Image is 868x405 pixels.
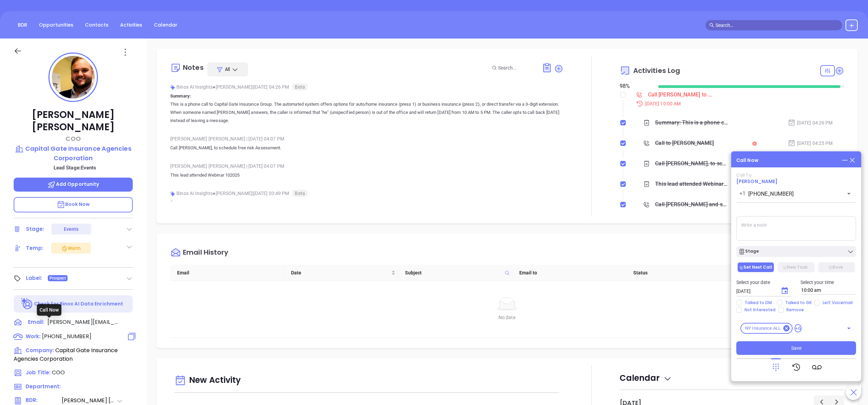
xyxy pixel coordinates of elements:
[62,396,116,405] span: [PERSON_NAME] [PERSON_NAME]
[788,119,833,126] div: [DATE] 04:26 PM
[170,171,563,179] p: This lead attended Webinar 102025
[47,318,119,326] span: [PERSON_NAME][EMAIL_ADDRESS][DOMAIN_NAME]
[292,190,307,197] span: Beta
[620,372,672,384] span: Calendar
[26,369,50,376] span: Job Title:
[715,21,838,29] input: Search…
[170,100,563,125] p: This is a phone call to Capital Gate Insurance Group. The automated system offers options for aut...
[26,273,42,283] div: Label:
[844,189,854,198] button: Open
[170,85,175,90] img: svg%3e
[820,300,855,305] span: Left Voicemail
[170,93,191,99] b: Summary:
[788,139,833,147] div: [DATE] 04:25 PM
[655,118,728,128] div: Summary: This is a phone call to Capital Gate Insurance Group. The automated system offers option...
[291,269,390,276] span: Date
[52,369,65,376] span: COO
[26,243,44,253] div: Temp:
[28,318,44,327] span: Email:
[57,201,90,208] span: Book Now
[736,288,775,295] input: MM/DD/YYYY
[740,323,793,334] div: NY Insurance ALL
[784,307,807,313] span: Remove
[736,157,758,164] div: Call Now
[800,279,856,286] p: Select your time
[620,82,650,90] div: 98 %
[736,178,778,185] a: [PERSON_NAME]
[26,396,61,405] span: BDR:
[170,191,175,196] img: svg%3e
[736,279,792,286] p: Select your date
[741,325,785,332] span: NY Insurance ALL
[405,269,502,276] span: Subject
[14,19,31,31] a: BDR
[170,134,563,144] div: [PERSON_NAME] [PERSON_NAME] [DATE] 04:07 PM
[49,274,66,282] span: Prospect
[26,347,54,354] span: Company:
[626,265,740,281] th: Status
[246,136,247,141] span: |
[736,246,856,257] button: Stage
[782,300,814,305] span: Talked to GK
[655,199,728,210] div: Call [PERSON_NAME] and schedule assessment - [PERSON_NAME]
[26,383,61,390] span: Department:
[738,248,759,255] div: Stage
[778,284,792,298] button: Choose date, selected date is Oct 10, 2025
[213,84,216,90] span: ●
[14,346,118,363] span: Capital Gate Insurance Agencies Corporation
[655,179,728,189] div: This lead attended Webinar 102025
[709,23,714,28] span: search
[21,298,33,310] img: Ai-Enrich-DaqCidB-.svg
[739,190,746,198] p: +1
[64,224,79,235] div: Events
[284,265,398,281] th: Date
[246,163,247,169] span: |
[844,324,854,333] button: Open
[170,161,563,171] div: [PERSON_NAME] [PERSON_NAME] [DATE] 04:07 PM
[498,64,534,72] input: Search...
[35,19,77,31] a: Opportunities
[26,333,41,340] span: Work :
[633,67,680,74] span: Activities Log
[26,224,44,234] div: Stage:
[170,265,284,281] th: Email
[170,144,563,152] p: Call [PERSON_NAME], to schedule free risk Assessment.
[292,84,307,90] span: Beta
[736,341,856,355] button: Save
[742,300,775,305] span: Talked to DM
[47,181,99,187] span: Add Opportunity
[116,19,146,31] a: Activities
[34,300,123,307] p: Check for Binox AI Data Enrichment
[736,172,752,178] span: Call To
[170,200,191,205] b: Summary:
[512,265,626,281] th: Email to
[42,332,91,340] span: [PHONE_NUMBER]
[174,372,559,389] div: New Activity
[742,307,778,313] span: Not Interested
[150,19,182,31] a: Calendar
[632,100,844,107] div: [DATE] 10:00 AM
[61,244,81,252] div: Warm
[818,262,855,272] button: Book
[795,324,801,332] span: +6
[655,159,728,169] div: Call [PERSON_NAME], to schedule free risk Assessment.
[648,90,713,100] div: Call [PERSON_NAME] to follow up
[14,109,133,133] p: [PERSON_NAME] [PERSON_NAME]
[183,64,204,71] div: Notes
[791,344,801,352] span: Save
[183,249,228,258] div: Email History
[52,56,95,99] img: profile-user
[14,144,133,163] a: Capital Gate Insurance Agencies Corporation
[225,66,230,73] span: All
[17,163,133,172] p: Lead Stage: Events
[737,262,774,272] button: Set Next Call
[178,314,836,321] div: No data
[213,191,216,196] span: ●
[14,134,133,143] p: COO
[170,82,563,92] div: Binox AI Insights [PERSON_NAME] | [DATE] 04:26 PM
[748,190,834,198] input: Enter phone number or name
[170,188,563,198] div: Binox AI Insights [PERSON_NAME] | [DATE] 03:49 PM
[81,19,113,31] a: Contacts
